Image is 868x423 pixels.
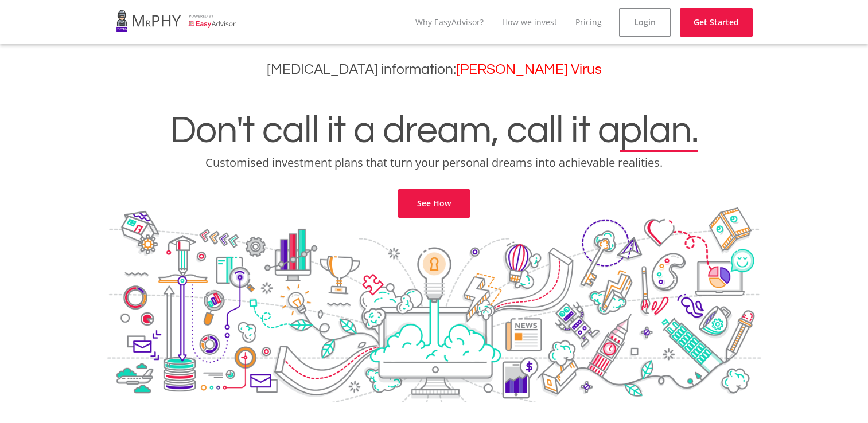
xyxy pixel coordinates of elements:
a: Why EasyAdvisor? [415,17,484,28]
a: Pricing [575,17,602,28]
a: How we invest [502,17,557,28]
a: See How [398,189,470,218]
span: plan. [620,111,698,150]
h1: Don't call it a dream, call it a [9,111,859,150]
h3: [MEDICAL_DATA] information: [9,61,859,78]
p: Customised investment plans that turn your personal dreams into achievable realities. [9,155,859,171]
a: Login [619,8,671,37]
a: Get Started [680,8,753,37]
a: [PERSON_NAME] Virus [456,62,602,77]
